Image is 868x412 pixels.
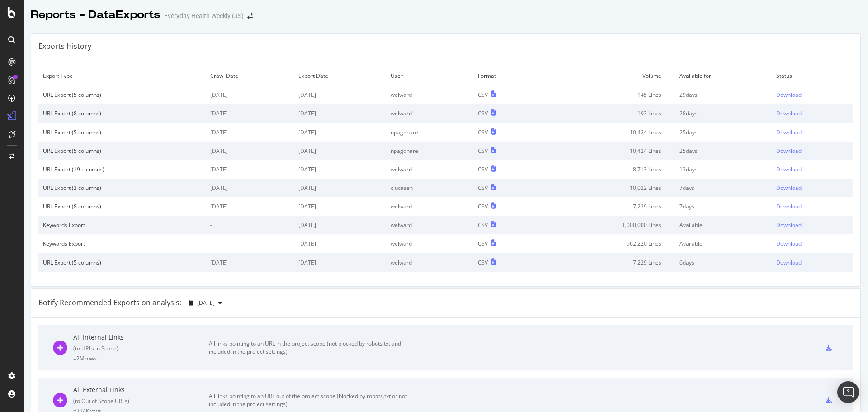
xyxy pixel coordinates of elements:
td: welward [386,216,473,234]
div: csv-export [826,397,832,403]
td: [DATE] [206,179,294,197]
div: ( to URLs in Scope ) [73,345,209,352]
div: CSV [478,147,488,155]
td: 8,713 Lines [538,160,675,179]
td: [DATE] [294,142,386,160]
td: 962,220 Lines [538,234,675,253]
a: Download [776,166,849,173]
td: welward [386,85,473,104]
td: 25 days [675,123,772,142]
td: npagdhare [386,142,473,160]
td: [DATE] [206,85,294,104]
a: Download [776,184,849,192]
td: Status [772,66,854,85]
div: Exports History [38,41,91,52]
td: 29 days [675,85,772,104]
div: Download [776,221,802,229]
div: Open Intercom Messenger [837,381,859,403]
td: 13 days [675,160,772,179]
a: Download [776,221,849,229]
div: CSV [478,240,488,247]
div: Download [776,147,802,155]
div: ( to Out of Scope URLs ) [73,397,209,405]
td: [DATE] [294,160,386,179]
td: [DATE] [294,197,386,216]
td: [DATE] [206,123,294,142]
td: welward [386,253,473,272]
td: 10,424 Lines [538,142,675,160]
td: - [206,216,294,234]
div: URL Export (19 columns) [43,166,201,173]
td: Export Type [38,66,206,85]
div: Download [776,240,802,247]
span: 2025 Aug. 21st [197,299,215,307]
td: 25 days [675,142,772,160]
td: [DATE] [294,179,386,197]
td: [DATE] [206,142,294,160]
div: Download [776,259,802,266]
a: Download [776,147,849,155]
td: 10,022 Lines [538,179,675,197]
td: [DATE] [294,253,386,272]
td: Crawl Date [206,66,294,85]
td: 7 days [675,179,772,197]
td: [DATE] [206,160,294,179]
td: welward [386,234,473,253]
td: 1,000,000 Lines [538,216,675,234]
td: 193 Lines [538,104,675,123]
div: Download [776,166,802,173]
div: Keywords Export [43,240,201,247]
div: arrow-right-arrow-left [247,13,253,19]
div: Download [776,109,802,117]
div: Download [776,128,802,136]
div: URL Export (8 columns) [43,203,201,210]
a: Download [776,109,849,117]
div: Download [776,203,802,210]
div: CSV [478,184,488,192]
a: Download [776,203,849,210]
td: npagdhare [386,123,473,142]
td: welward [386,197,473,216]
a: Download [776,240,849,247]
button: [DATE] [185,296,226,310]
div: CSV [478,221,488,229]
td: 7 days [675,197,772,216]
a: Download [776,259,849,266]
div: CSV [478,109,488,117]
td: 6 days [675,253,772,272]
a: Download [776,128,849,136]
td: Format [473,66,539,85]
div: Keywords Export [43,221,201,229]
div: CSV [478,166,488,173]
td: [DATE] [294,104,386,123]
a: Download [776,91,849,99]
div: Available [679,221,767,229]
div: csv-export [826,345,832,351]
div: Everyday Health Weekly (JS) [164,11,244,20]
td: User [386,66,473,85]
div: Available [679,240,767,247]
td: [DATE] [294,216,386,234]
td: Volume [538,66,675,85]
div: All Internal Links [73,333,209,342]
div: URL Export (8 columns) [43,109,201,117]
td: 28 days [675,104,772,123]
div: URL Export (5 columns) [43,128,201,136]
td: 7,229 Lines [538,197,675,216]
td: [DATE] [294,123,386,142]
div: Download [776,91,802,99]
div: All links pointing to an URL out of the project scope (blocked by robots.txt or not included in t... [209,392,412,408]
td: [DATE] [294,85,386,104]
div: URL Export (5 columns) [43,147,201,155]
div: URL Export (5 columns) [43,91,201,99]
td: [DATE] [294,234,386,253]
td: Available for [675,66,772,85]
div: CSV [478,203,488,210]
td: [DATE] [206,104,294,123]
div: All External Links [73,385,209,394]
div: CSV [478,128,488,136]
div: Download [776,184,802,192]
div: = 2M rows [73,355,209,362]
td: [DATE] [206,197,294,216]
td: 145 Lines [538,85,675,104]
